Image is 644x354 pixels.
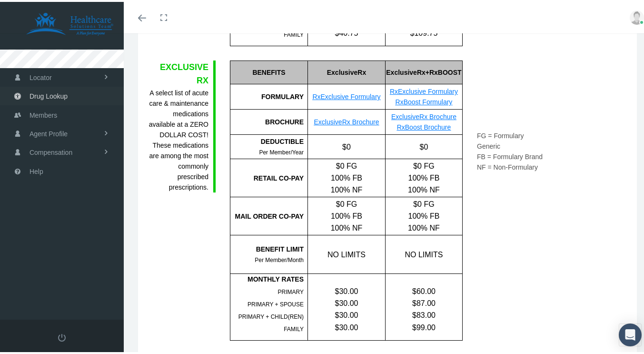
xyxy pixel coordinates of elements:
[308,208,385,220] div: 100% FB
[312,91,380,99] a: RxExclusive Formulary
[386,196,462,208] div: $0 FG
[619,322,642,344] div: Open Intercom Messenger
[477,151,543,159] span: FB = Formulary Brand
[230,272,304,283] div: MONTHLY RATES
[308,295,385,307] div: $30.00
[248,299,304,306] span: PRIMARY + SPOUSE
[230,82,307,108] div: FORMULARY
[230,209,304,220] div: MAIL ORDER CO-PAY
[148,59,208,86] div: EXCLUSIVE RX
[30,123,68,141] span: Agent Profile
[230,171,304,182] div: RETAIL CO-PAY
[284,324,304,331] span: FAMILY
[230,134,304,145] div: DEDUCTIBLE
[386,295,462,307] div: $87.00
[308,196,385,208] div: $0 FG
[386,158,462,170] div: $0 FG
[259,147,304,154] span: Per Member/Year
[307,59,385,82] div: ExclusiveRx
[148,86,208,191] div: A select list of acute care & maintenance medications available at a ZERO DOLLAR COST! These medi...
[307,133,385,157] div: $0
[630,9,644,23] img: user-placeholder.jpg
[385,233,462,272] div: NO LIMITS
[30,104,57,122] span: Members
[308,170,385,182] div: 100% FB
[386,182,462,194] div: 100% NF
[386,283,462,295] div: $60.00
[477,130,524,148] span: FG = Formulary Generic
[307,233,385,272] div: NO LIMITS
[397,121,451,129] a: RxBoost Brochure
[278,287,304,293] span: PRIMARY
[385,133,462,157] div: $0
[30,142,72,160] span: Compensation
[314,116,379,124] a: ExclusiveRx Brochure
[308,182,385,194] div: 100% NF
[308,320,385,332] div: $30.00
[30,67,52,85] span: Locator
[230,59,307,82] div: BENEFITS
[30,161,43,179] span: Help
[396,96,453,104] a: RxBoost Formulary
[238,312,304,318] span: PRIMARY + CHILD(REN)
[308,283,385,295] div: $30.00
[386,320,462,332] div: $99.00
[230,108,307,133] div: BROCHURE
[255,255,304,262] span: Per Member/Month
[308,158,385,170] div: $0 FG
[386,307,462,319] div: $83.00
[308,307,385,319] div: $30.00
[386,220,462,232] div: 100% NF
[308,220,385,232] div: 100% NF
[477,162,538,169] span: NF = Non-Formulary
[386,208,462,220] div: 100% FB
[30,85,68,103] span: Drug Lookup
[230,242,304,253] div: BENEFIT LIMIT
[12,10,127,34] img: HEALTHCARE SOLUTIONS TEAM, LLC
[284,30,304,36] span: FAMILY
[390,86,458,93] a: RxExclusive Formulary
[391,111,456,119] a: ExclusiveRx Brochure
[385,59,462,82] div: ExclusiveRx+RxBOOST
[386,170,462,182] div: 100% FB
